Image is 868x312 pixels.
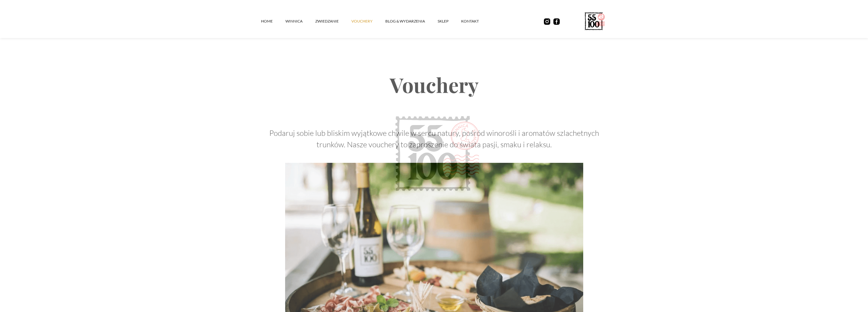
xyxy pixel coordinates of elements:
[351,12,385,31] a: vouchery
[315,12,351,31] a: ZWIEDZANIE
[261,12,285,31] a: Home
[438,12,461,31] a: SKLEP
[285,12,315,31] a: winnica
[461,12,492,31] a: kontakt
[385,12,438,31] a: Blog & Wydarzenia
